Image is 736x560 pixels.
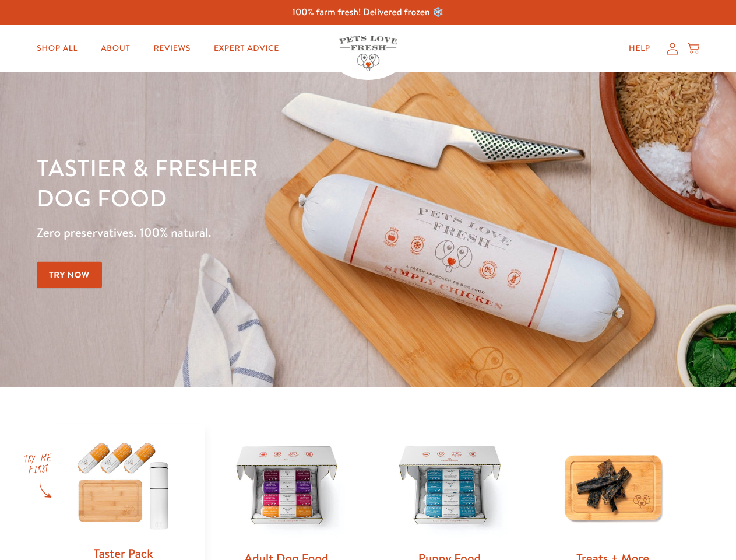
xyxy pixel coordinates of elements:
p: Zero preservatives. 100% natural. [37,222,478,243]
h1: Tastier & fresher dog food [37,152,478,213]
a: About [91,37,139,60]
a: Expert Advice [205,37,288,60]
a: Try Now [37,262,102,288]
a: Help [619,37,660,60]
a: Reviews [144,37,199,60]
a: Shop All [27,37,87,60]
img: Pets Love Fresh [339,36,397,71]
